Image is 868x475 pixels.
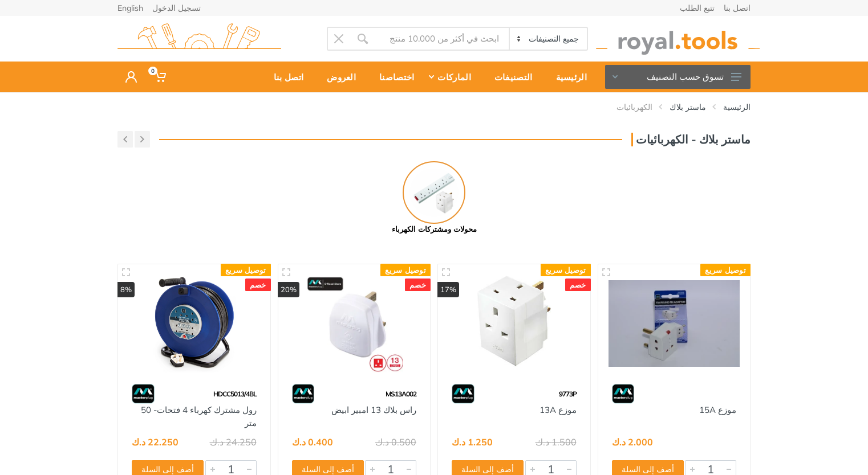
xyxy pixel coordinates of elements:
div: محولات ومشتركات الكهرباء [382,224,487,235]
a: تسجيل الدخول [152,4,201,12]
img: 5.webp [292,384,315,404]
input: Site search [375,27,509,51]
nav: breadcrumb [117,101,751,113]
div: خصم [565,279,591,291]
h3: ماستر بلاك - الكهربائيات [631,133,751,146]
select: Category [509,28,587,50]
div: 8% [117,282,135,298]
a: موزع 15A [699,404,736,415]
a: التصنيفات [479,62,541,92]
span: MS13A002 [386,390,416,398]
div: 0.500 د.ك [375,437,416,447]
a: 0 [145,62,174,92]
img: royal.tools Logo [596,23,760,55]
div: توصيل سريع [541,264,591,276]
span: 0 [148,67,157,75]
a: تتبع الطلب [680,4,715,12]
a: الرئيسية [723,101,751,113]
div: التصنيفات [479,65,541,89]
div: 20% [278,282,299,298]
a: الكهربائيات [616,101,652,113]
a: اتصل بنا [724,4,751,12]
img: 5.webp [452,384,474,404]
a: اتصل بنا [258,62,311,92]
div: توصيل سريع [700,264,751,276]
img: Royal Tools - راس بلاك 13 امبير ابيض [289,275,420,373]
img: Royal Tools - موزع 13A [448,275,580,373]
a: اختصاصنا [364,62,422,92]
div: اختصاصنا [364,65,422,89]
div: 17% [437,282,459,298]
img: Royal Tools - رول مشترك كهرباء 4 فتحات- 50 متر [128,275,260,373]
img: 5.webp [132,384,155,404]
div: 2.000 د.ك [612,437,653,447]
div: اتصل بنا [258,65,311,89]
div: توصيل سريع [380,264,431,276]
div: خصم [245,279,271,291]
a: موزع 13A [540,404,577,415]
a: الرئيسية [541,62,595,92]
div: العروض [311,65,364,89]
div: 22.250 د.ك [132,437,179,447]
span: HDCC5013/4BL [213,390,257,398]
img: 5.webp [612,384,635,404]
div: 0.400 د.ك [292,437,333,447]
img: royal.tools Logo [117,23,281,55]
button: تسوق حسب التصنيف [605,65,751,89]
img: Royal Tools - موزع 15A [609,275,740,373]
div: الماركات [422,65,478,89]
a: راس بلاك 13 امبير ابيض [331,404,416,415]
div: 1.250 د.ك [452,437,493,447]
a: رول مشترك كهرباء 4 فتحات- 50 متر [141,404,257,428]
a: English [117,4,143,12]
a: محولات ومشتركات الكهرباء [382,161,487,235]
div: خصم [405,279,431,291]
div: الرئيسية [541,65,595,89]
a: العروض [311,62,364,92]
a: ماستر بلاك [670,101,706,113]
div: 1.500 د.ك [536,437,577,447]
div: توصيل سريع [221,264,271,276]
div: 24.250 د.ك [210,437,257,447]
span: 9773P [559,390,577,398]
img: Royal - محولات ومشتركات الكهرباء [403,161,465,224]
